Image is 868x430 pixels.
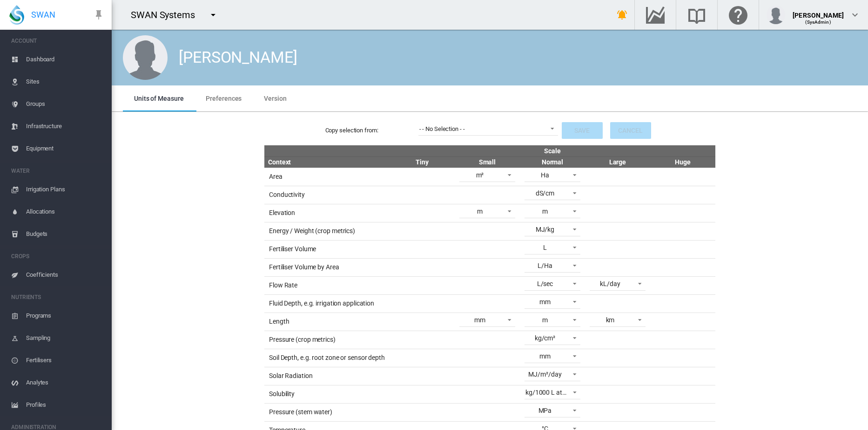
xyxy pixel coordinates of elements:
div: [PERSON_NAME] [179,46,297,69]
md-icon: Go to the Data Hub [644,9,666,20]
div: m [542,208,548,215]
td: Flow Rate [264,276,390,294]
div: mm [474,316,485,324]
div: mm [539,298,551,306]
td: Conductivity [264,186,390,204]
td: Solubility [264,385,390,403]
div: m² [476,171,484,179]
div: [PERSON_NAME] [793,7,844,16]
div: L [543,244,547,251]
span: Profiles [26,394,104,416]
div: dS/cm [536,189,555,197]
div: km [606,316,615,324]
th: Scale [390,145,715,156]
button: icon-menu-down [204,6,222,24]
span: Fertilisers [26,349,104,371]
span: Programs [26,305,104,327]
img: SWAN-Landscape-Logo-Colour-drop.png [9,5,24,25]
div: kg/cm² [535,334,555,342]
div: SWAN Systems [131,8,203,21]
span: Sites [26,71,104,93]
td: Fertiliser Volume [264,240,390,258]
span: (SysAdmin) [805,20,831,25]
span: Budgets [26,223,104,245]
span: WATER [11,163,104,178]
th: Huge [650,156,715,168]
div: m [542,316,548,324]
td: Soil Depth, e.g. root zone or sensor depth [264,349,390,367]
span: Analytes [26,371,104,394]
md-icon: icon-bell-ring [617,9,628,20]
span: Equipment [26,137,104,160]
span: Groups [26,93,104,115]
span: NUTRIENTS [11,290,104,305]
div: L/sec [537,280,553,287]
th: Small [455,156,520,168]
md-icon: icon-pin [93,9,104,20]
span: Infrastructure [26,115,104,137]
span: Units of Measure [134,95,183,102]
div: MJ/m²/day [528,371,561,378]
md-icon: Click here for help [727,9,749,20]
td: Length [264,313,390,331]
td: Energy / Weight (crop metrics) [264,222,390,240]
button: icon-bell-ring [613,6,632,24]
span: Version [264,95,286,102]
span: CROPS [11,249,104,264]
md-icon: Search the knowledge base [686,9,708,20]
th: Normal [520,156,585,168]
span: Preferences [206,95,242,102]
md-icon: icon-chevron-down [849,9,861,20]
div: Ha [541,171,549,179]
td: Solar Radiation [264,367,390,385]
div: MJ/kg [536,226,555,233]
span: Irrigation Plans [26,178,104,201]
th: Context [264,156,390,168]
span: Sampling [26,327,104,349]
td: Elevation [264,204,390,222]
md-icon: icon-menu-down [208,9,219,20]
td: Pressure (crop metrics) [264,331,390,349]
td: Fertiliser Volume by Area [264,258,390,276]
th: Tiny [390,156,455,168]
div: - - No Selection - - [419,125,465,132]
span: Allocations [26,201,104,223]
label: Copy selection from: [325,126,418,135]
div: mm [539,352,551,360]
div: L/Ha [538,262,552,269]
span: SWAN [31,9,55,20]
th: Large [585,156,650,168]
span: Coefficients [26,264,104,286]
div: m [477,208,483,215]
div: kL/day [600,280,620,287]
div: kg/1000 L at 15°C [525,389,577,396]
img: male.jpg [123,35,168,80]
button: Save [562,122,603,139]
img: profile.jpg [767,6,785,24]
span: ACCOUNT [11,33,104,48]
span: Dashboard [26,48,104,71]
button: Cancel [610,122,651,139]
div: MPa [538,407,552,414]
td: Area [264,168,390,186]
td: Pressure (stem water) [264,403,390,421]
td: Fluid Depth, e.g. irrigation application [264,294,390,313]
